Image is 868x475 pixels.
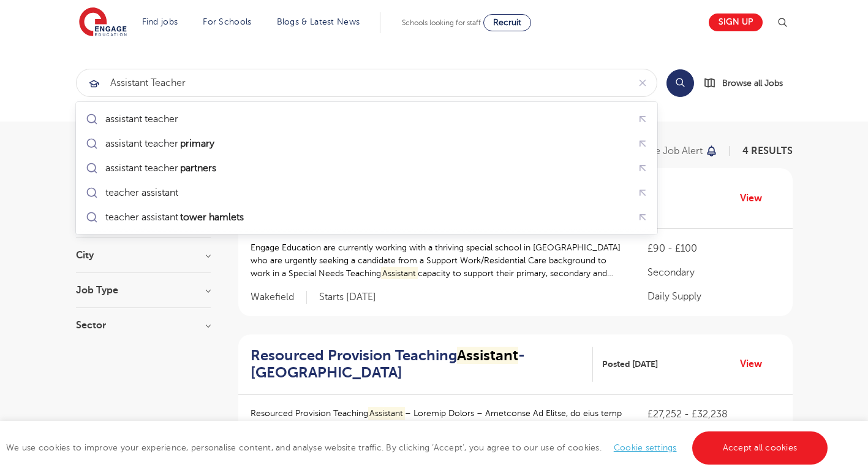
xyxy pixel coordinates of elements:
p: Resourced Provision Teaching – Loremip Dolors – Ametconse Ad Elitse, do eius temp i utlabo etdo m... [251,407,624,446]
p: Secondary [647,265,780,280]
mark: partners [178,161,218,176]
div: teacher assistant [105,187,178,199]
img: Engage Education [79,7,127,38]
a: Find jobs [142,17,178,26]
h3: Sector [76,320,211,330]
button: Fill query with "teacher assistant" [633,183,652,203]
span: Posted [DATE] [602,358,658,371]
button: Fill query with "assistant teacher primary" [633,134,652,153]
div: assistant teacher [105,137,216,150]
p: Daily Supply [647,289,780,304]
a: Blogs & Latest News [277,17,360,26]
p: Engage Education are currently working with a thriving special school in [GEOGRAPHIC_DATA] who ar... [251,241,624,280]
div: assistant teacher [105,162,218,174]
a: Sign up [709,14,763,31]
a: Cookie settings [614,443,677,452]
mark: primary [178,136,216,151]
a: For Schools [203,17,251,26]
span: Schools looking for staff [402,18,481,27]
h3: City [76,250,211,260]
span: We use cookies to improve your experience, personalise content, and analyse website traffic. By c... [6,443,831,452]
div: assistant teacher [105,113,178,125]
div: Submit [76,69,657,97]
a: Recruit [483,14,531,31]
h2: Resourced Provision Teaching - [GEOGRAPHIC_DATA] [251,347,583,382]
button: Search [666,69,694,97]
ul: Submit [81,107,652,230]
button: Fill query with "assistant teacher" [633,110,652,129]
div: teacher assistant [105,211,246,223]
mark: Assistant [368,407,406,420]
h3: Job Type [76,285,211,295]
a: View [740,190,771,206]
button: Save job alert [640,146,719,156]
input: Submit [77,69,628,96]
p: Save job alert [640,146,703,156]
a: Accept all cookies [692,431,828,465]
span: Wakefield [251,291,307,304]
mark: Assistant [457,347,518,364]
mark: tower hamlets [178,210,246,225]
button: Clear [628,69,657,96]
span: Recruit [493,18,521,27]
mark: Assistant [381,267,418,280]
a: Resourced Provision TeachingAssistant- [GEOGRAPHIC_DATA] [251,347,593,382]
p: £90 - £100 [647,241,780,256]
button: Fill query with "teacher assistant tower hamlets" [633,208,652,227]
button: Fill query with "assistant teacher partners" [633,159,652,178]
span: Browse all Jobs [722,76,783,90]
p: Starts [DATE] [319,291,376,304]
a: Browse all Jobs [704,76,793,90]
a: View [740,356,771,372]
p: £27,252 - £32,238 [647,407,780,422]
span: 4 RESULTS [742,145,793,156]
